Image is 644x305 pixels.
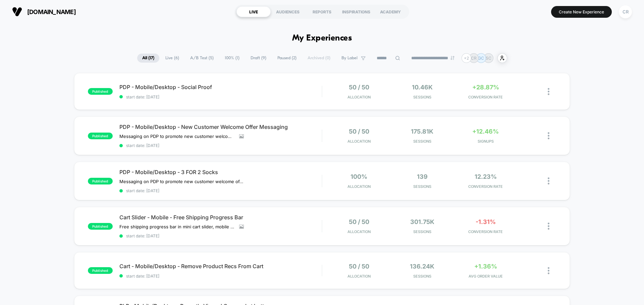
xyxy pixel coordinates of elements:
[411,128,433,135] span: 175.81k
[392,184,452,189] span: Sessions
[455,139,516,144] span: SIGNUPS
[548,223,549,230] img: close
[478,56,484,61] p: GC
[27,8,76,15] span: [DOMAIN_NAME]
[185,54,219,63] span: A/B Test ( 5 )
[349,218,369,225] span: 50 / 50
[392,229,452,234] span: Sessions
[349,84,369,91] span: 50 / 50
[339,6,373,17] div: INSPIRATIONS
[88,223,113,230] span: published
[347,95,371,99] span: Allocation
[88,133,113,139] span: published
[119,143,322,148] span: start date: [DATE]
[119,188,322,193] span: start date: [DATE]
[119,224,234,229] span: Free shipping progress bar in mini cart slider, mobile only
[347,184,371,189] span: Allocation
[548,88,549,95] img: close
[551,6,612,18] button: Create New Experience
[88,88,113,95] span: published
[347,229,371,234] span: Allocation
[119,94,322,99] span: start date: [DATE]
[349,263,369,270] span: 50 / 50
[548,132,549,139] img: close
[236,6,271,17] div: LIVE
[373,6,408,17] div: ACADEMY
[472,84,499,91] span: +28.87%
[455,95,516,99] span: CONVERSION RATE
[450,56,454,60] img: end
[305,6,339,17] div: REPORTS
[12,7,22,17] img: Visually logo
[119,274,322,279] span: start date: [DATE]
[410,218,434,225] span: 301.75k
[417,173,428,180] span: 139
[88,267,113,274] span: published
[410,263,434,270] span: 136.24k
[392,95,452,99] span: Sessions
[272,54,302,63] span: Paused ( 2 )
[392,139,452,144] span: Sessions
[119,179,244,184] span: Messaging on PDP to promote new customer welcome offer, this only shows to users who have not pur...
[292,33,352,43] h1: My Experiences
[472,128,499,135] span: +12.46%
[160,54,184,63] span: Live ( 6 )
[486,56,491,61] p: SC
[462,53,471,63] div: + 2
[119,169,322,175] span: PDP - Mobile/Desktop - 3 FOR 2 Socks
[548,177,549,184] img: close
[412,84,433,91] span: 10.46k
[476,218,496,225] span: -1.31%
[347,139,371,144] span: Allocation
[137,54,159,63] span: All ( 17 )
[617,5,634,19] button: CR
[220,54,245,63] span: 100% ( 1 )
[347,274,371,279] span: Allocation
[474,263,497,270] span: +1.36%
[471,56,477,61] p: CR
[119,134,234,139] span: Messaging on PDP to promote new customer welcome offer, this only shows to users who have not pur...
[619,5,632,18] div: CR
[392,274,452,279] span: Sessions
[119,233,322,238] span: start date: [DATE]
[455,229,516,234] span: CONVERSION RATE
[271,6,305,17] div: AUDIENCES
[455,274,516,279] span: AVG ORDER VALUE
[88,178,113,184] span: published
[349,128,369,135] span: 50 / 50
[246,54,271,63] span: Draft ( 9 )
[351,173,367,180] span: 100%
[119,263,322,270] span: Cart - Mobile/Desktop - Remove Product Recs From Cart
[119,84,322,90] span: PDP - Mobile/Desktop - Social Proof
[475,173,497,180] span: 12.23%
[119,124,322,130] span: PDP - Mobile/Desktop - New Customer Welcome Offer Messaging
[119,214,322,221] span: Cart Slider - Mobile - Free Shipping Progress Bar
[10,6,78,17] button: [DOMAIN_NAME]
[548,267,549,274] img: close
[341,56,358,61] span: By Label
[455,184,516,189] span: CONVERSION RATE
